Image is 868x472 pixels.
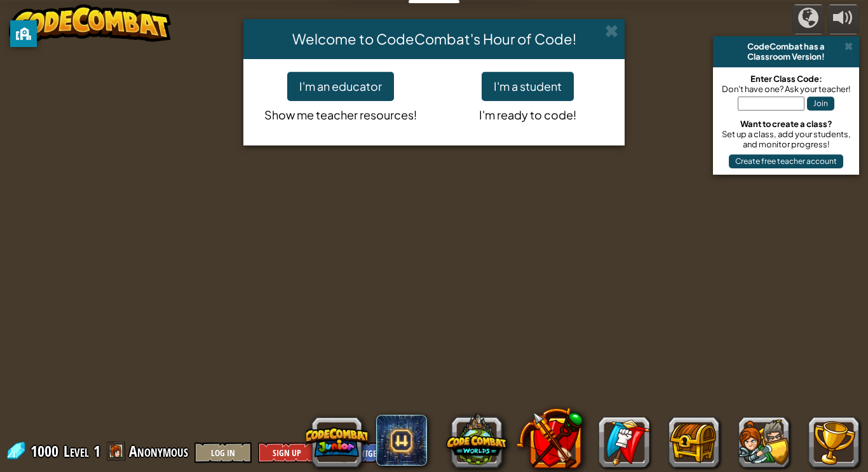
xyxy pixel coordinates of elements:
p: I'm ready to code! [444,101,612,124]
button: privacy banner [10,20,37,47]
p: Show me teacher resources! [256,101,424,124]
button: I'm a student [482,72,574,101]
h4: Welcome to CodeCombat's Hour of Code! [253,29,615,49]
button: I'm an educator [287,72,394,101]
